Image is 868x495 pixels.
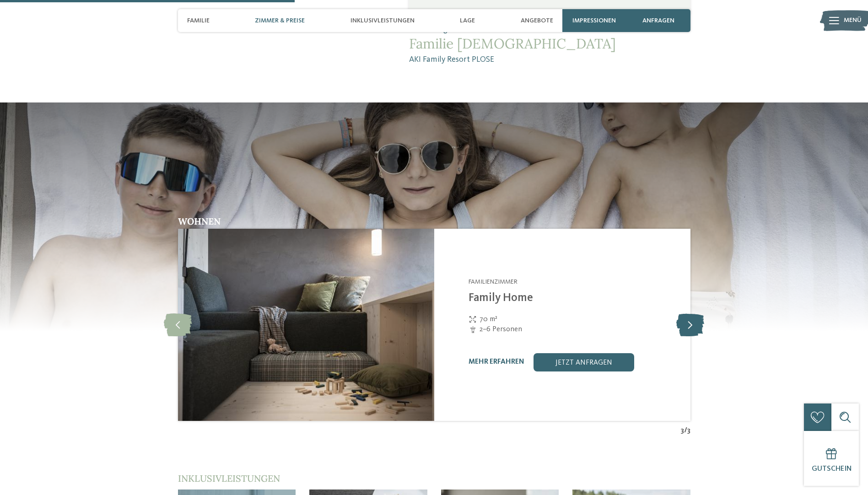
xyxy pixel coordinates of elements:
[687,425,690,436] span: 3
[642,17,674,25] span: anfragen
[480,314,497,324] span: 70 m²
[469,292,533,304] a: Family Home
[469,358,524,366] a: mehr erfahren
[350,17,415,25] span: Inklusivleistungen
[572,17,616,25] span: Impressionen
[255,17,305,25] span: Zimmer & Preise
[187,17,210,25] span: Familie
[178,229,434,421] img: Family Home
[178,473,280,484] span: Inklusivleistungen
[178,215,221,227] span: Wohnen
[469,279,518,285] span: Familienzimmer
[812,465,852,473] span: Gutschein
[681,425,684,436] span: 3
[409,35,690,52] span: Familie [DEMOGRAPHIC_DATA]
[409,54,690,65] span: AKI Family Resort PLOSE
[804,431,859,486] a: Gutschein
[684,425,687,436] span: /
[521,17,553,25] span: Angebote
[480,324,522,334] span: 2–6 Personen
[460,17,475,25] span: Lage
[534,353,634,371] a: jetzt anfragen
